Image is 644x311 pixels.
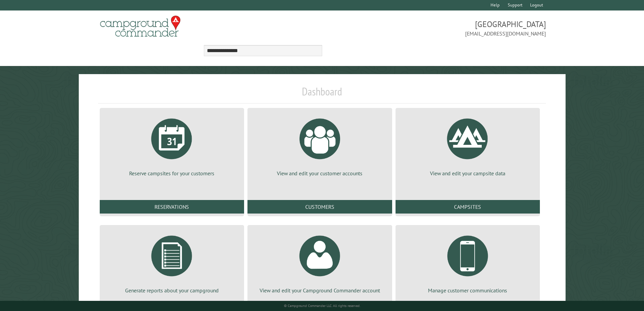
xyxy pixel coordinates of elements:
[108,113,236,177] a: Reserve campsites for your customers
[108,230,236,294] a: Generate reports about your campground
[284,304,360,308] small: © Campground Commander LLC. All rights reserved.
[256,287,384,294] p: View and edit your Campground Commander account
[100,200,244,214] a: Reservations
[256,113,384,177] a: View and edit your customer accounts
[98,85,546,104] h1: Dashboard
[256,230,384,294] a: View and edit your Campground Commander account
[247,200,392,214] a: Customers
[396,200,540,214] a: Campsites
[108,170,236,177] p: Reserve campsites for your customers
[404,230,532,294] a: Manage customer communications
[404,287,532,294] p: Manage customer communications
[98,13,183,40] img: Campground Commander
[404,113,532,177] a: View and edit your campsite data
[404,170,532,177] p: View and edit your campsite data
[322,19,546,38] span: [GEOGRAPHIC_DATA] [EMAIL_ADDRESS][DOMAIN_NAME]
[256,170,384,177] p: View and edit your customer accounts
[108,287,236,294] p: Generate reports about your campground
